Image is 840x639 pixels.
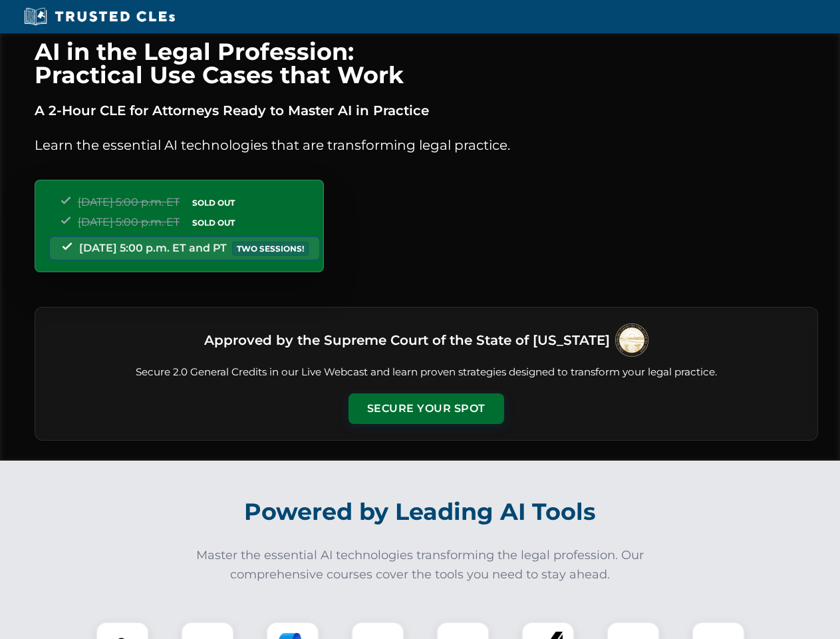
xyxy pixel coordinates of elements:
[188,196,239,210] span: SOLD OUT
[349,393,504,424] button: Secure Your Spot
[52,489,789,535] h2: Powered by Leading AI Tools
[78,196,180,208] span: [DATE] 5:00 p.m. ET
[188,216,239,230] span: SOLD OUT
[615,323,648,357] img: Supreme Court of Ohio
[51,365,801,380] p: Secure 2.0 General Credits in our Live Webcast and learn proven strategies designed to transform ...
[35,40,818,87] h1: AI in the Legal Profession: Practical Use Cases that Work
[35,100,818,121] p: A 2-Hour CLE for Attorneys Ready to Master AI in Practice
[78,216,180,228] span: [DATE] 5:00 p.m. ET
[204,328,610,352] h3: Approved by the Supreme Court of the State of [US_STATE]
[188,546,653,584] p: Master the essential AI technologies transforming the legal profession. Our comprehensive courses...
[35,134,818,156] p: Learn the essential AI technologies that are transforming legal practice.
[20,7,179,27] img: Trusted CLEs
